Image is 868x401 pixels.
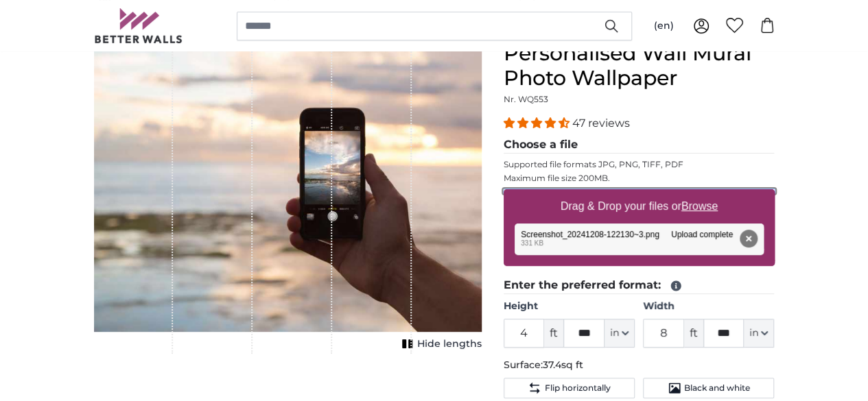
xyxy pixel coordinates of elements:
[544,319,563,348] span: ft
[504,359,775,372] p: Surface:
[504,41,775,90] h1: Personalised Wall Mural Photo Wallpaper
[504,94,548,104] span: Nr. WQ553
[610,326,619,340] span: in
[504,159,775,170] p: Supported file formats JPG, PNG, TIFF, PDF
[504,136,775,154] legend: Choose a file
[504,378,635,398] button: Flip horizontally
[749,326,758,340] span: in
[554,193,723,220] label: Drag & Drop your files or
[544,382,610,393] span: Flip horizontally
[504,277,775,294] legend: Enter the preferred format:
[643,378,774,398] button: Black and white
[504,300,635,313] label: Height
[504,173,775,184] p: Maximum file size 200MB.
[543,359,583,371] span: 37.4sq ft
[684,382,750,393] span: Black and white
[643,14,685,38] button: (en)
[643,300,774,313] label: Width
[744,319,774,348] button: in
[605,319,635,348] button: in
[684,319,703,348] span: ft
[94,41,482,354] div: 1 of 1
[504,117,572,130] span: 4.38 stars
[572,117,630,130] span: 47 reviews
[681,200,718,212] u: Browse
[94,8,183,43] img: Betterwalls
